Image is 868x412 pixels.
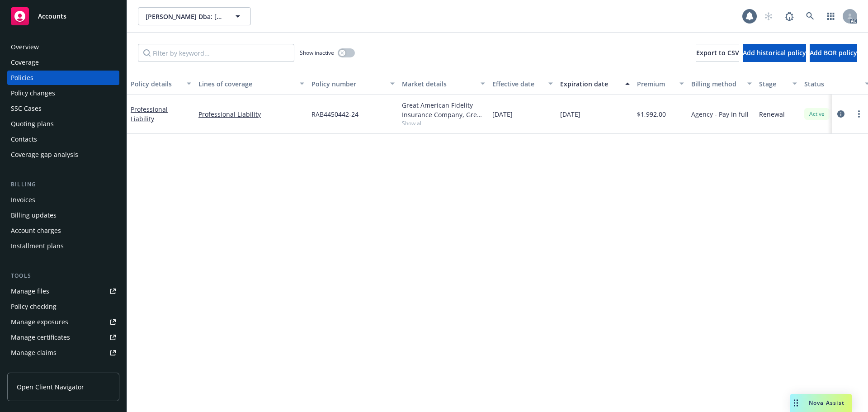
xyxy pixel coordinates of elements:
a: circleInformation [835,109,846,119]
div: Coverage gap analysis [11,147,78,162]
a: Professional Liability [131,105,168,123]
div: Policy details [131,79,181,89]
a: Contacts [7,132,119,147]
div: Manage certificates [11,330,70,345]
div: Billing updates [11,208,57,223]
button: Export to CSV [696,44,739,62]
a: Report a Bug [780,7,798,25]
span: Agency - Pay in full [691,109,749,119]
span: Accounts [38,13,66,20]
span: Open Client Navigator [17,382,84,392]
span: Nova Assist [809,399,844,407]
span: Show inactive [300,49,334,57]
button: Lines of coverage [195,73,308,95]
a: Start snowing [759,7,778,25]
div: Policies [11,71,33,85]
button: Expiration date [557,73,633,95]
div: Stage [759,79,787,89]
button: Add historical policy [743,44,806,62]
a: Search [801,7,819,25]
button: [PERSON_NAME] Dba: [PERSON_NAME] Real Estate [138,7,251,25]
div: Market details [402,79,475,89]
span: Renewal [759,109,785,119]
span: [PERSON_NAME] Dba: [PERSON_NAME] Real Estate [146,12,224,21]
a: Manage BORs [7,361,119,375]
div: Premium [637,79,674,89]
div: Policy checking [11,299,57,314]
button: Nova Assist [790,394,852,412]
div: Effective date [492,79,543,89]
div: Coverage [11,55,39,70]
span: RAB4450442-24 [311,109,359,119]
button: Billing method [688,73,755,95]
a: Policy changes [7,86,119,100]
button: Stage [755,73,801,95]
div: Lines of coverage [198,79,294,89]
a: Account charges [7,223,119,238]
div: Status [804,79,859,89]
div: Policy number [311,79,385,89]
div: Manage files [11,284,49,298]
a: Manage files [7,284,119,298]
div: Quoting plans [11,117,54,131]
a: Invoices [7,193,119,207]
a: Coverage gap analysis [7,147,119,162]
input: Filter by keyword... [138,44,294,62]
a: Manage certificates [7,330,119,345]
div: Manage claims [11,346,57,360]
span: $1,992.00 [637,109,666,119]
div: Manage exposures [11,315,68,329]
span: Add BOR policy [810,48,857,57]
span: Export to CSV [696,48,739,57]
a: Billing updates [7,208,119,223]
div: Overview [11,40,39,54]
div: Expiration date [560,79,620,89]
button: Premium [633,73,688,95]
span: [DATE] [492,109,513,119]
a: Overview [7,40,119,54]
a: Coverage [7,55,119,70]
div: Great American Fidelity Insurance Company, Great American Insurance Group, [PERSON_NAME] Insuranc... [402,100,485,119]
a: Professional Liability [198,109,304,119]
a: more [854,109,864,119]
a: Quoting plans [7,117,119,131]
button: Policy details [127,73,195,95]
div: SSC Cases [11,101,42,116]
a: Policies [7,71,119,85]
button: Add BOR policy [810,44,857,62]
span: Add historical policy [743,48,806,57]
button: Policy number [308,73,398,95]
button: Market details [398,73,489,95]
div: Policy changes [11,86,55,100]
a: Installment plans [7,239,119,253]
div: Contacts [11,132,37,147]
div: Invoices [11,193,35,207]
span: Active [808,110,826,118]
button: Effective date [489,73,557,95]
a: Policy checking [7,299,119,314]
span: [DATE] [560,109,580,119]
a: SSC Cases [7,101,119,116]
div: Billing [7,180,119,189]
a: Manage claims [7,346,119,360]
a: Switch app [822,7,840,25]
span: Show all [402,119,485,127]
a: Manage exposures [7,315,119,329]
div: Manage BORs [11,361,53,375]
div: Billing method [691,79,742,89]
a: Accounts [7,4,119,29]
div: Installment plans [11,239,64,253]
div: Drag to move [790,394,802,412]
div: Account charges [11,223,61,238]
div: Tools [7,271,119,280]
